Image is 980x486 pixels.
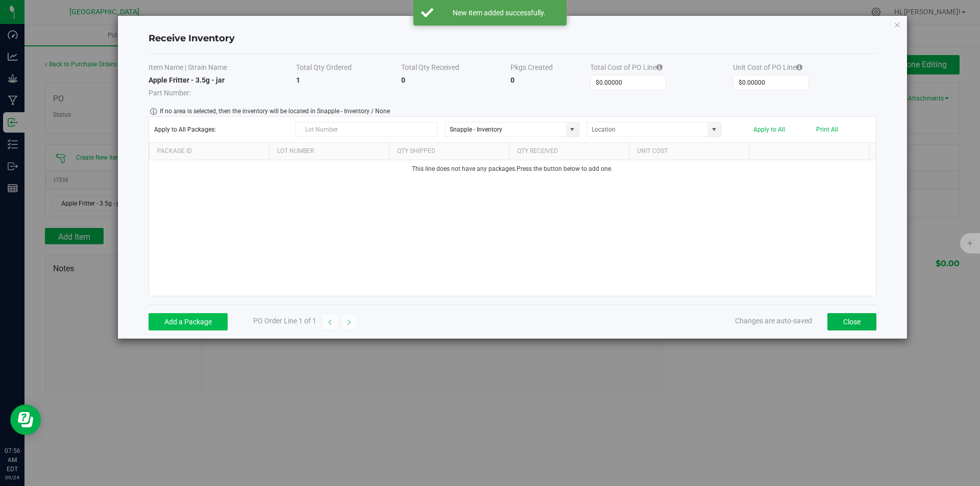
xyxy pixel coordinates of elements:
th: Qty Shipped [389,143,509,160]
th: Total Qty Received [401,62,511,75]
th: Unit Cost of PO Line [733,62,876,75]
button: Add a Package [149,313,228,330]
span: Changes are auto-saved [735,317,812,325]
div: New item added successfully. [439,8,559,18]
strong: 0 [401,76,405,84]
th: Total Qty Ordered [296,62,401,75]
input: Total Cost [591,75,666,90]
strong: 1 [296,76,300,84]
h4: Receive Inventory [149,32,876,45]
th: Item Name | Strain Name [149,62,297,75]
span: If no area is selected, then the inventory will be located in Snapple - Inventory / None [160,107,390,116]
input: NO DATA FOUND [587,122,708,137]
button: Close [827,313,876,330]
i: Specifying a total cost will update all package costs. [796,64,802,71]
input: Area [446,122,566,137]
th: Unit Cost [629,143,749,160]
span: Part Number: [149,89,191,97]
input: Lot Number [296,122,437,137]
i: Specifying a total cost will update all package costs. [656,64,663,71]
iframe: Resource center [10,404,41,435]
strong: Apple Fritter - 3.5g - jar [149,76,225,84]
button: Apply to All [753,126,785,133]
button: Print All [816,126,838,133]
strong: 0 [510,76,514,84]
button: Close modal [894,18,901,31]
td: This line does not have any packages. Press the button below to add one. [149,160,876,178]
th: Qty Received [509,143,629,160]
span: Apply to All Packages: [154,126,288,133]
th: Lot Number [269,143,389,160]
span: PO Order Line 1 of 1 [253,317,316,325]
input: Unit Cost [733,75,808,90]
th: Package Id [149,143,269,160]
th: Total Cost of PO Line [590,62,733,75]
th: Pkgs Created [510,62,590,75]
